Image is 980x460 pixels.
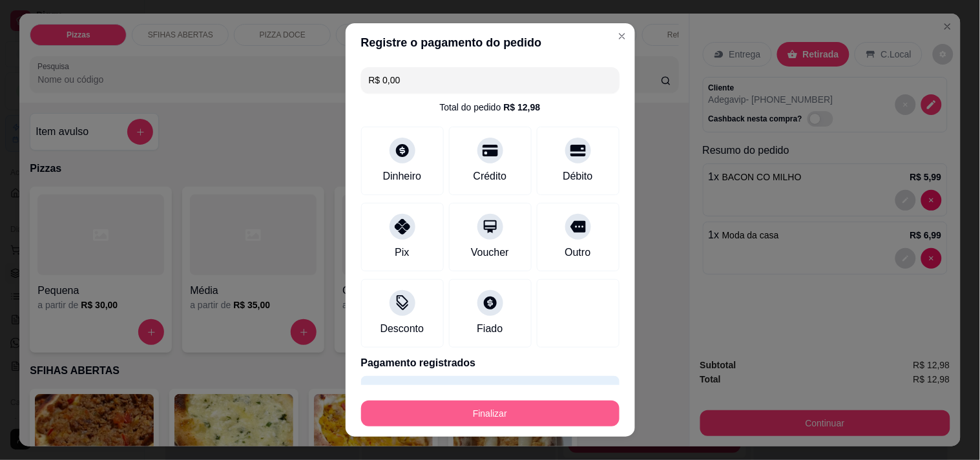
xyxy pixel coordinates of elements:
[471,245,509,260] div: Voucher
[504,101,541,114] div: R$ 12,98
[361,355,620,371] p: Pagamento registrados
[440,101,541,114] div: Total do pedido
[381,321,424,337] div: Desconto
[563,169,592,184] div: Débito
[346,23,635,62] header: Registre o pagamento do pedido
[477,321,503,337] div: Fiado
[565,245,590,260] div: Outro
[383,169,422,184] div: Dinheiro
[361,401,620,426] button: Finalizar
[395,245,409,260] div: Pix
[369,67,612,93] input: Ex.: hambúrguer de cordeiro
[612,26,632,47] button: Close
[474,169,507,184] div: Crédito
